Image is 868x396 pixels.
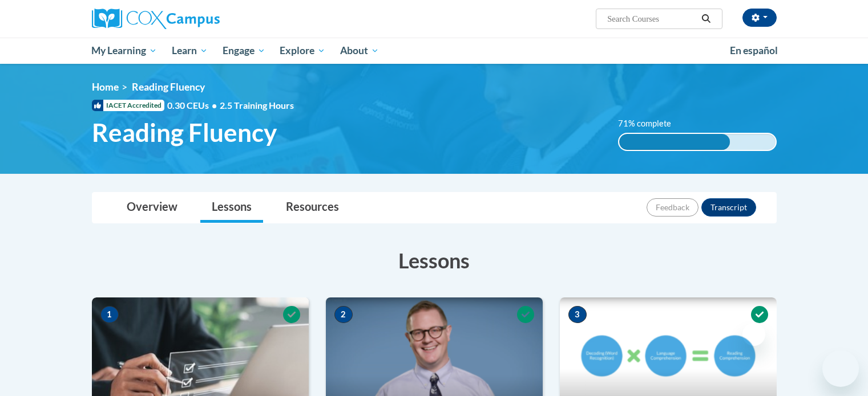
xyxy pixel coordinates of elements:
[167,99,220,112] span: 0.30 CEUs
[568,306,587,323] span: 3
[333,38,386,64] a: About
[92,9,309,29] a: Cox Campus
[730,44,778,56] span: En español
[92,246,777,275] h3: Lessons
[212,100,217,111] span: •
[75,38,794,64] div: Main menu
[742,9,777,27] button: Account Settings
[92,100,164,111] span: IACET Accredited
[619,134,730,150] div: 71% complete
[334,306,353,323] span: 2
[84,38,165,64] a: My Learning
[92,117,277,148] span: Reading Fluency
[722,39,785,63] a: En español
[618,117,684,130] label: 71% complete
[220,100,294,111] span: 2.5 Training Hours
[91,44,157,58] span: My Learning
[200,193,263,223] a: Lessons
[701,198,756,217] button: Transcript
[647,198,699,217] button: Feedback
[742,323,765,346] iframe: Close message
[100,306,119,323] span: 1
[340,44,379,58] span: About
[215,38,273,64] a: Engage
[606,12,697,26] input: Search Courses
[164,38,215,64] a: Learn
[697,12,714,26] button: Search
[822,350,859,387] iframe: Button to launch messaging window
[115,193,189,223] a: Overview
[92,81,119,93] a: Home
[274,193,350,223] a: Resources
[92,9,220,29] img: Cox Campus
[223,44,265,58] span: Engage
[132,81,205,93] span: Reading Fluency
[172,44,208,58] span: Learn
[272,38,333,64] a: Explore
[280,44,325,58] span: Explore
